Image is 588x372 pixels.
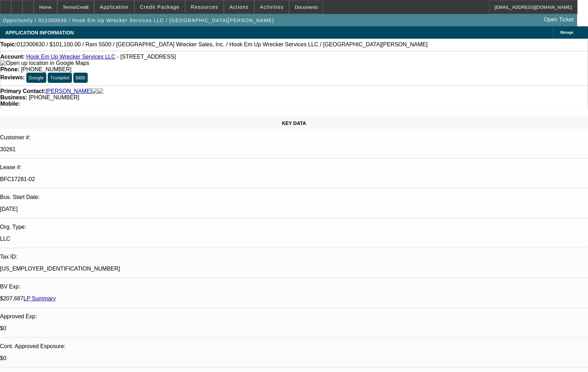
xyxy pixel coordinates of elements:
[24,295,56,301] a: LP Summary
[73,73,88,83] button: BBB
[0,74,25,80] strong: Reviews:
[0,101,20,107] strong: Mobile:
[0,66,19,72] strong: Phone:
[100,4,128,10] span: Application
[282,120,306,126] span: KEY DATA
[0,88,46,94] strong: Primary Contact:
[48,73,72,83] button: Trustpilot
[94,0,134,14] button: Application
[117,54,176,60] span: - [STREET_ADDRESS]
[260,4,284,10] span: Activities
[29,94,79,100] span: [PHONE_NUMBER]
[560,31,573,34] span: Manage
[186,0,223,14] button: Resources
[46,88,92,94] a: [PERSON_NAME]
[98,88,103,94] img: linkedin-icon.png
[92,88,98,94] img: facebook-icon.png
[255,0,289,14] button: Activities
[5,30,74,35] span: APPLICATION INFORMATION
[0,41,17,48] strong: Topic:
[0,60,89,66] a: View Google Maps
[0,60,89,66] img: Open up location in Google Maps
[541,14,576,26] a: Open Ticket
[140,4,180,10] span: Credit Package
[229,4,249,10] span: Actions
[224,0,254,14] button: Actions
[135,0,185,14] button: Credit Package
[3,18,274,23] span: Opportunity / 012300630 / Hook Em Up Wrecker Services LLC / [GEOGRAPHIC_DATA][PERSON_NAME]
[26,54,115,60] a: Hook Em Up Wrecker Services LLC
[0,54,25,60] strong: Account:
[21,66,72,72] span: [PHONE_NUMBER]
[0,94,27,100] strong: Business:
[17,41,428,48] span: 012300630 / $101,100.00 / Ram 5500 / [GEOGRAPHIC_DATA] Wrecker Sales, Inc. / Hook Em Up Wrecker S...
[26,73,46,83] button: Google
[191,4,218,10] span: Resources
